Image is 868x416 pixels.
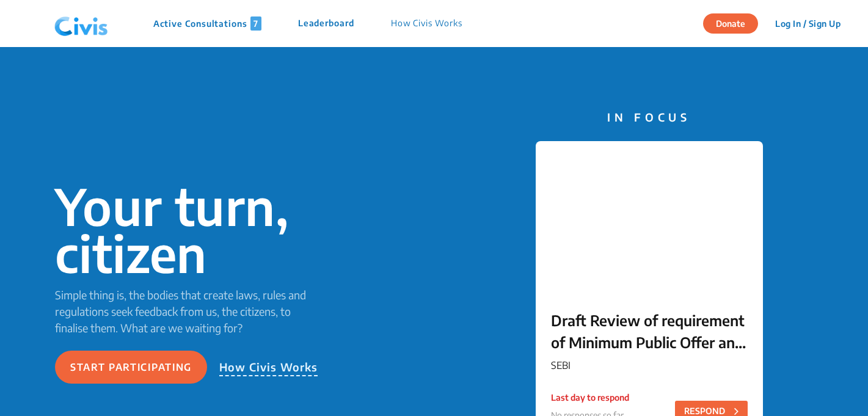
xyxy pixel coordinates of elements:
[49,5,113,42] img: navlogo.png
[391,16,462,31] p: How Civis Works
[551,309,748,353] p: Draft Review of requirement of Minimum Public Offer and timelines to comply with Minimum Public S...
[703,16,767,29] a: Donate
[298,16,354,31] p: Leaderboard
[551,391,629,404] p: Last day to respond
[55,183,320,277] p: Your turn, citizen
[536,109,763,125] p: IN FOCUS
[219,359,318,376] p: How Civis Works
[767,14,848,33] button: Log In / Sign Up
[55,351,207,384] button: Start participating
[250,16,261,31] span: 7
[703,13,758,34] button: Donate
[55,286,320,336] p: Simple thing is, the bodies that create laws, rules and regulations seek feedback from us, the ci...
[153,16,261,31] p: Active Consultations
[551,358,748,373] p: SEBI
